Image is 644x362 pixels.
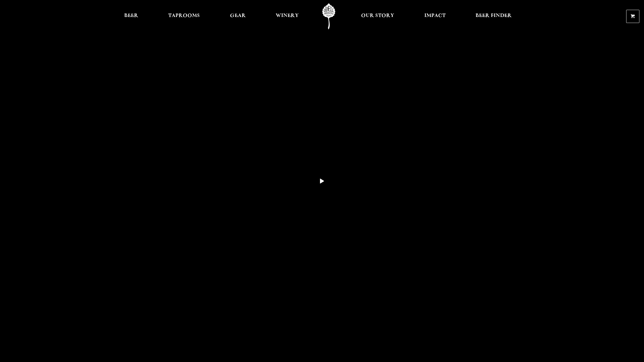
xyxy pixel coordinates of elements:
[357,3,398,29] a: Our Story
[472,3,515,29] a: Beer Finder
[120,3,142,29] a: Beer
[318,3,340,29] a: Odell Home
[226,3,250,29] a: Gear
[361,14,394,18] span: Our Story
[424,14,446,18] span: Impact
[230,14,246,18] span: Gear
[421,3,449,29] a: Impact
[476,14,512,18] span: Beer Finder
[168,14,200,18] span: Taprooms
[276,14,299,18] span: Winery
[272,3,302,29] a: Winery
[124,14,138,18] span: Beer
[164,3,204,29] a: Taprooms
